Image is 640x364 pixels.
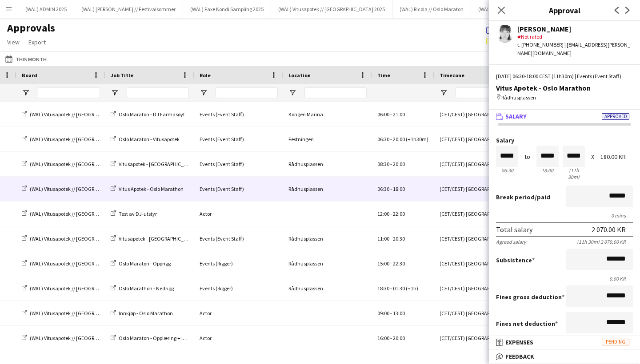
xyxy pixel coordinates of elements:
[440,89,448,97] button: Open Filter Menu
[283,251,372,276] div: Rådhusplassen
[194,102,283,127] div: Events (Event Staff)
[377,186,389,192] span: 06:30
[22,161,136,167] a: (WAL) Vitusapotek // [GEOGRAPHIC_DATA] 2025
[216,87,278,98] input: Role Filter Input
[30,260,136,267] span: (WAL) Vitusapotek // [GEOGRAPHIC_DATA] 2025
[434,177,536,201] div: (CET/CEST) [GEOGRAPHIC_DATA]
[496,256,535,264] label: Subsistence
[390,210,392,217] span: -
[288,89,296,97] button: Open Filter Menu
[393,161,405,167] span: 20:00
[377,210,389,217] span: 12:00
[602,113,629,120] span: Approved
[496,293,564,301] label: Fines gross deduction
[22,89,30,97] button: Open Filter Menu
[377,335,389,341] span: 16:00
[194,276,283,301] div: Events (Rigger)
[390,136,392,142] span: -
[434,127,536,151] div: (CET/CEST) [GEOGRAPHIC_DATA]
[119,136,180,142] span: Oslo Maraton - Vitusapotek
[377,72,390,79] span: Time
[377,111,389,118] span: 06:00
[496,193,535,201] span: Break period
[393,260,405,267] span: 22:30
[434,326,536,350] div: (CET/CEST) [GEOGRAPHIC_DATA]
[390,285,392,292] span: -
[22,335,136,341] a: (WAL) Vitusapotek // [GEOGRAPHIC_DATA] 2025
[406,285,418,292] span: (+1h)
[4,54,48,64] button: This Month
[393,111,405,118] span: 21:00
[194,152,283,176] div: Events (Event Staff)
[119,285,174,292] span: Oslo Marathon - Nedrigg
[440,72,464,79] span: Timezone
[127,87,189,98] input: Job Title Filter Input
[74,0,183,18] button: (WAL) [PERSON_NAME] // Festivalsommer
[536,167,559,174] div: 18:00
[456,87,531,98] input: Timezone Filter Input
[600,154,633,160] div: 180.00 KR
[119,161,248,167] span: Vitusapotek - [GEOGRAPHIC_DATA] [GEOGRAPHIC_DATA]
[283,127,372,151] div: Festningen
[194,202,283,226] div: Actor
[30,310,136,317] span: (WAL) Vitusapotek // [GEOGRAPHIC_DATA] 2025
[119,310,173,317] span: Innkjøp - Oslo Marathon
[28,38,46,46] span: Export
[377,285,389,292] span: 18:30
[489,336,640,349] mat-expansion-panel-header: ExpensesPending
[22,210,136,217] a: (WAL) Vitusapotek // [GEOGRAPHIC_DATA] 2025
[517,41,633,57] div: t. [PHONE_NUMBER] | [EMAIL_ADDRESS][PERSON_NAME][DOMAIN_NAME]
[489,350,640,363] mat-expansion-panel-header: Feedback
[7,38,20,46] span: View
[591,154,594,160] div: X
[111,260,171,267] a: Oslo Maraton - Opprigg
[592,225,626,234] div: 2 070.00 KR
[25,36,49,48] a: Export
[390,260,392,267] span: -
[194,301,283,325] div: Actor
[393,285,405,292] span: 01:30
[486,26,555,34] span: 1018 of 1838
[486,36,527,44] span: 98
[119,260,171,267] span: Oslo Maraton - Opprigg
[22,310,136,317] a: (WAL) Vitusapotek // [GEOGRAPHIC_DATA] 2025
[390,310,392,317] span: -
[392,0,471,18] button: (WAL) Ricola // Oslo Maraton
[111,161,248,167] a: Vitusapotek - [GEOGRAPHIC_DATA] [GEOGRAPHIC_DATA]
[283,102,372,127] div: Kongen Marina
[22,235,136,242] a: (WAL) Vitusapotek // [GEOGRAPHIC_DATA] 2025
[200,89,208,97] button: Open Filter Menu
[377,260,389,267] span: 15:00
[194,177,283,201] div: Events (Event Staff)
[30,285,136,292] span: (WAL) Vitusapotek // [GEOGRAPHIC_DATA] 2025
[496,137,633,144] label: Salary
[30,235,136,242] span: (WAL) Vitusapotek // [GEOGRAPHIC_DATA] 2025
[194,127,283,151] div: Events (Event Staff)
[434,301,536,325] div: (CET/CEST) [GEOGRAPHIC_DATA]
[38,87,100,98] input: Board Filter Input
[111,310,173,317] a: Innkjøp - Oslo Marathon
[496,238,526,245] div: Agreed salary
[111,335,204,341] a: Oslo Maraton - Opplæring + lagerhjelp
[390,111,392,118] span: -
[22,72,37,79] span: Board
[393,136,405,142] span: 20:00
[393,210,405,217] span: 22:00
[30,136,136,142] span: (WAL) Vitusapotek // [GEOGRAPHIC_DATA] 2025
[496,225,532,234] div: Total salary
[4,36,23,48] a: View
[200,72,211,79] span: Role
[517,25,633,33] div: [PERSON_NAME]
[393,235,405,242] span: 20:30
[434,152,536,176] div: (CET/CEST) [GEOGRAPHIC_DATA]
[111,111,185,118] a: Oslo Maraton - DJ Farmasøyt
[517,33,633,41] div: Not rated
[22,260,136,267] a: (WAL) Vitusapotek // [GEOGRAPHIC_DATA] 2025
[22,136,136,142] a: (WAL) Vitusapotek // [GEOGRAPHIC_DATA] 2025
[283,177,372,201] div: Rådhusplassen
[524,154,530,160] div: to
[111,72,133,79] span: Job Title
[111,235,248,242] a: Vitusapotek - [GEOGRAPHIC_DATA] [GEOGRAPHIC_DATA]
[30,210,136,217] span: (WAL) Vitusapotek // [GEOGRAPHIC_DATA] 2025
[505,112,527,120] span: Salary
